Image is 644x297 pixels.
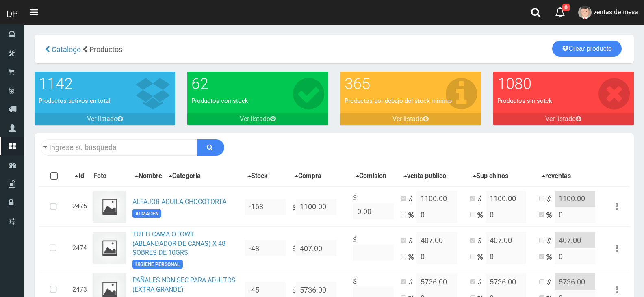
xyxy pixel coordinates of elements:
[187,113,328,125] a: Ver listado
[477,278,486,287] i: $
[87,115,117,123] font: Ver listado
[132,230,226,257] a: TUTTI CAMA OTOWIL (ABLANDADOR DE CANAS) X 48 SOBRES DE 10GRS
[289,226,350,270] td: $
[345,97,452,104] font: Productos por debajo del stock minimo
[89,45,122,54] span: Productos
[39,97,111,104] font: Productos activos en total
[191,97,248,104] font: Productos con stock
[132,209,161,218] span: ALMACEN
[69,187,90,227] td: 2475
[132,198,226,206] a: ALFAJOR AGUILA CHOCOTORTA
[493,113,634,125] a: Ver listado
[35,113,175,125] a: Ver listado
[497,97,552,104] font: Productos sin sotck
[69,226,90,270] td: 2474
[340,113,481,125] a: Ver listado
[408,195,416,204] i: $
[408,278,416,287] i: $
[350,187,398,227] td: $
[477,236,486,246] i: $
[497,75,531,93] font: 1080
[93,232,126,264] img: ...
[552,41,622,57] a: Crear producto
[289,187,350,227] td: $
[477,195,486,204] i: $
[392,115,423,123] font: Ver listado
[166,171,203,181] button: Categoria
[292,171,324,181] button: Compra
[545,115,576,123] font: Ver listado
[132,276,236,293] a: PAÑALES NONISEC PARA ADULTOS (EXTRA GRANDE)
[132,171,165,181] button: Nombre
[39,75,73,93] font: 1142
[562,4,570,11] span: 0
[132,260,183,269] span: HIGIENE PERSONAL
[93,191,126,223] img: ...
[578,6,592,19] img: User Image
[546,195,555,204] i: $
[52,45,81,54] span: Catalogo
[50,45,81,54] a: Catalogo
[546,236,555,246] i: $
[350,226,398,270] td: $
[191,75,208,93] font: 62
[353,171,389,181] button: Comision
[539,171,573,181] button: reventas
[41,139,197,156] input: Ingrese su busqueda
[546,278,555,287] i: $
[401,171,449,181] button: venta publico
[72,171,87,181] button: Id
[90,166,129,187] th: Foto
[245,171,270,181] button: Stock
[470,171,511,181] button: Sup chinos
[240,115,270,123] font: Ver listado
[408,236,416,246] i: $
[593,8,638,16] span: ventas de mesa
[345,75,370,93] font: 365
